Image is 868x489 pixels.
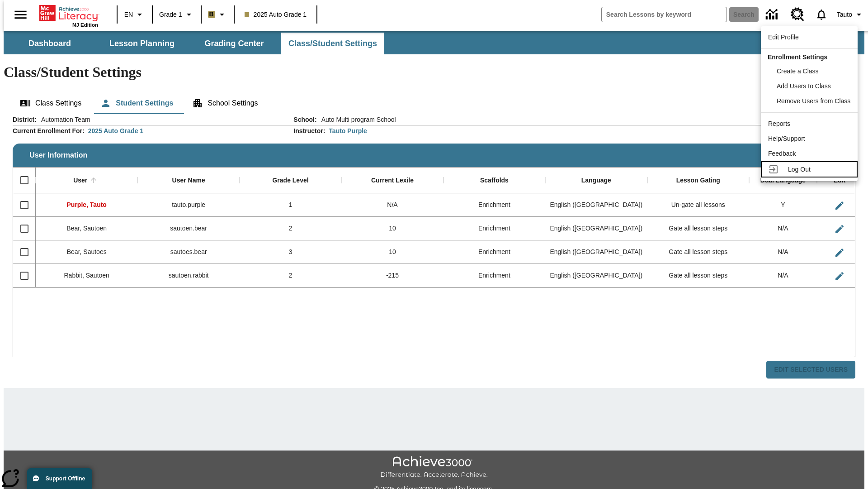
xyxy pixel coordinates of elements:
span: Remove Users from Class [777,97,850,105]
span: Reports [768,120,790,127]
span: Help/Support [768,135,805,142]
span: Enrollment Settings [768,53,827,61]
span: Add Users to Class [777,82,831,90]
span: Feedback [768,150,796,157]
span: Create a Class [777,67,819,75]
span: Edit Profile [768,34,799,41]
span: Log Out [788,166,811,173]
